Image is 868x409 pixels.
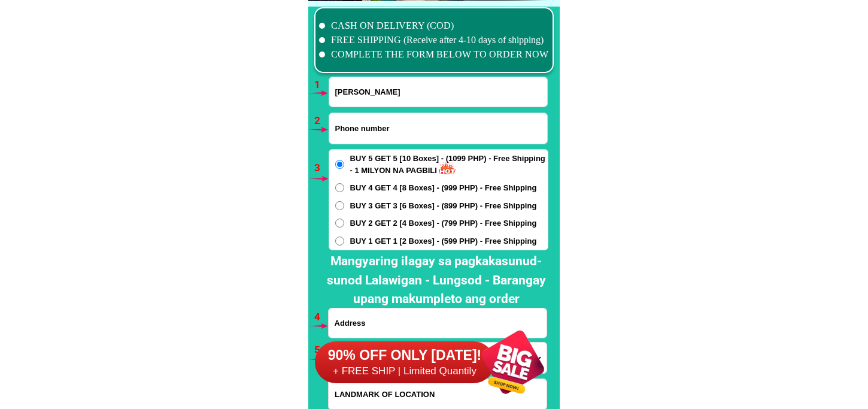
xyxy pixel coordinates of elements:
[335,160,344,169] input: BUY 5 GET 5 [10 Boxes] - (1099 PHP) - Free Shipping - 1 MILYON NA PAGBILI
[335,201,344,210] input: BUY 3 GET 3 [6 Boxes] - (899 PHP) - Free Shipping
[319,19,549,33] li: CASH ON DELIVERY (COD)
[315,365,494,378] h6: + FREE SHIP | Limited Quantily
[350,217,537,229] span: BUY 2 GET 2 [4 Boxes] - (799 PHP) - Free Shipping
[314,343,328,358] h6: 5
[329,113,547,144] input: Input phone_number
[314,77,328,93] h6: 1
[350,182,537,194] span: BUY 4 GET 4 [8 Boxes] - (999 PHP) - Free Shipping
[314,113,328,129] h6: 2
[319,33,549,47] li: FREE SHIPPING (Receive after 4-10 days of shipping)
[314,160,328,176] h6: 3
[335,183,344,192] input: BUY 4 GET 4 [8 Boxes] - (999 PHP) - Free Shipping
[329,77,547,107] input: Input full_name
[318,252,554,309] h2: Mangyaring ilagay sa pagkakasunud-sunod Lalawigan - Lungsod - Barangay upang makumpleto ang order
[319,47,549,62] li: COMPLETE THE FORM BELOW TO ORDER NOW
[314,310,328,325] h6: 4
[350,235,537,247] span: BUY 1 GET 1 [2 Boxes] - (599 PHP) - Free Shipping
[335,237,344,246] input: BUY 1 GET 1 [2 Boxes] - (599 PHP) - Free Shipping
[350,153,548,176] span: BUY 5 GET 5 [10 Boxes] - (1099 PHP) - Free Shipping - 1 MILYON NA PAGBILI
[350,200,537,212] span: BUY 3 GET 3 [6 Boxes] - (899 PHP) - Free Shipping
[315,347,494,365] h6: 90% OFF ONLY [DATE]!
[335,219,344,228] input: BUY 2 GET 2 [4 Boxes] - (799 PHP) - Free Shipping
